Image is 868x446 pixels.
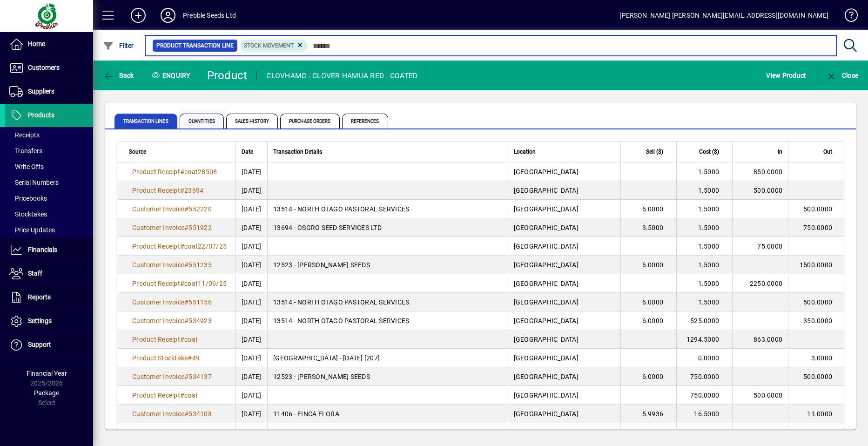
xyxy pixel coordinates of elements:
[103,42,134,49] span: Filter
[280,114,340,128] span: Purchase Orders
[620,218,676,237] td: 3.5000
[180,336,184,343] span: #
[514,147,615,157] div: Location
[5,80,93,103] a: Suppliers
[9,195,47,202] span: Pricebooks
[129,185,207,196] a: Product Receipt#23694
[132,373,184,380] span: Customer Invoice
[184,373,188,380] span: #
[144,68,200,83] div: Enquiry
[184,336,198,343] span: coat
[180,114,224,128] span: Quantities
[676,386,732,405] td: 750.0000
[342,114,388,128] span: References
[838,2,856,32] a: Knowledge Base
[28,270,42,277] span: Staff
[514,147,536,157] span: Location
[236,293,267,311] td: [DATE]
[132,187,180,194] span: Product Receipt
[807,429,832,436] span: 25.0000
[188,205,212,213] span: 552220
[514,243,579,250] span: [GEOGRAPHIC_DATA]
[180,168,184,176] span: #
[676,274,732,293] td: 1.5000
[5,143,93,159] a: Transfers
[9,131,40,139] span: Receipts
[5,206,93,222] a: Stocktakes
[267,423,508,442] td: 15374 - THE [DEMOGRAPHIC_DATA] HERON BARN
[5,222,93,238] a: Price Updates
[5,175,93,190] a: Serial Numbers
[188,298,212,306] span: 551156
[676,200,732,218] td: 1.5000
[620,311,676,330] td: 6.0000
[676,256,732,274] td: 1.5000
[236,218,267,237] td: [DATE]
[9,226,55,234] span: Price Updates
[514,261,579,269] span: [GEOGRAPHIC_DATA]
[803,205,832,213] span: 500.0000
[132,354,188,362] span: Product Stocktake
[236,237,267,256] td: [DATE]
[676,237,732,256] td: 1.5000
[267,293,508,311] td: 13514 - NORTH OTAGO PASTORAL SERVICES
[240,40,308,52] mat-chip: Product Transaction Type: Stock movement
[236,349,267,367] td: [DATE]
[9,163,44,170] span: Write Offs
[620,256,676,274] td: 6.0000
[273,147,322,157] span: Transaction Details
[676,405,732,423] td: 16.5000
[28,317,52,324] span: Settings
[620,405,676,423] td: 5.9936
[267,200,508,218] td: 13514 - NORTH OTAGO PASTORAL SERVICES
[242,147,262,157] div: Date
[620,200,676,218] td: 6.0000
[646,147,663,157] span: Sell ($)
[619,8,828,23] div: [PERSON_NAME] [PERSON_NAME][EMAIL_ADDRESS][DOMAIN_NAME]
[266,68,417,83] div: CLOVHAMC - CLOVER HAMUA RED . COATED
[803,224,832,231] span: 750.0000
[129,147,146,157] span: Source
[620,423,676,442] td: 6.0000
[180,280,184,287] span: #
[28,111,54,119] span: Products
[184,168,217,176] span: coat28508
[236,330,267,349] td: [DATE]
[184,392,198,399] span: coat
[132,336,180,343] span: Product Receipt
[514,373,579,380] span: [GEOGRAPHIC_DATA]
[183,8,236,23] div: Prebble Seeds Ltd
[129,241,230,251] a: Product Receipt#coat22/07/25
[764,67,808,84] button: View Product
[236,274,267,293] td: [DATE]
[242,147,253,157] span: Date
[101,67,136,84] button: Back
[267,311,508,330] td: 13514 - NORTH OTAGO PASTORAL SERVICES
[267,367,508,386] td: 12523 - [PERSON_NAME] SEEDS
[800,261,832,269] span: 1500.0000
[514,410,579,418] span: [GEOGRAPHIC_DATA]
[123,7,153,24] button: Add
[236,386,267,405] td: [DATE]
[184,298,188,306] span: #
[132,429,184,436] span: Customer Invoice
[5,127,93,143] a: Receipts
[9,210,47,218] span: Stocktakes
[28,88,54,95] span: Suppliers
[823,147,832,157] span: Out
[180,243,184,250] span: #
[9,179,59,186] span: Serial Numbers
[823,67,861,84] button: Close
[514,336,579,343] span: [GEOGRAPHIC_DATA]
[188,373,212,380] span: 534137
[129,334,201,345] a: Product Receipt#coat
[676,423,732,442] td: 37.5000
[129,372,215,382] a: Customer Invoice#534137
[180,187,184,194] span: #
[129,427,215,438] a: Customer Invoice#534017
[236,405,267,423] td: [DATE]
[811,354,833,362] span: 3.0000
[803,373,832,380] span: 500.0000
[188,410,212,418] span: 534108
[754,187,782,194] span: 500.0000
